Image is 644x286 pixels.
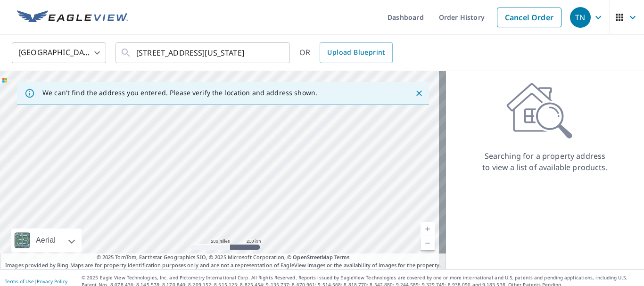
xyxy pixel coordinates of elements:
a: Upload Blueprint [320,42,392,63]
div: Aerial [11,229,82,252]
p: Searching for a property address to view a list of available products. [482,150,608,173]
a: Current Level 5, Zoom In [421,222,435,236]
p: | [5,278,67,284]
span: Upload Blueprint [327,47,385,58]
div: Aerial [33,229,58,252]
img: EV Logo [17,10,128,25]
a: Current Level 5, Zoom Out [421,236,435,250]
span: © 2025 TomTom, Earthstar Geographics SIO, © 2025 Microsoft Corporation, © [97,253,350,261]
div: OR [299,42,393,63]
a: Terms of Use [5,278,34,285]
a: Privacy Policy [37,278,67,285]
a: Terms [334,253,350,261]
input: Search by address or latitude-longitude [136,40,271,66]
div: [GEOGRAPHIC_DATA] [12,40,106,66]
a: OpenStreetMap [293,253,332,261]
div: TN [570,7,591,28]
a: Cancel Order [497,8,561,27]
button: Close [413,87,425,99]
p: We can't find the address you entered. Please verify the location and address shown. [42,89,317,97]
